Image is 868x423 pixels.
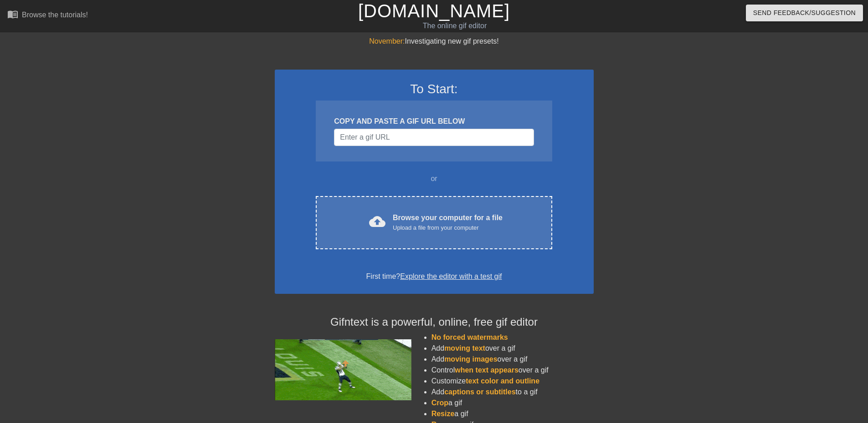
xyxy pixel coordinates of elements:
[7,9,18,20] span: menu_book
[455,366,519,374] span: when text appears
[444,355,497,363] span: moving images
[431,408,594,419] li: a gif
[334,129,534,146] input: Username
[298,173,570,184] div: or
[393,223,503,232] div: Upload a file from your computer
[431,354,594,365] li: Add over a gif
[369,213,385,230] span: cloud_upload
[275,316,594,329] h4: Gifntext is a powerful, online, free gif editor
[287,81,582,97] h3: To Start:
[393,212,503,232] div: Browse your computer for a file
[431,387,594,398] li: Add to a gif
[358,1,510,21] a: [DOMAIN_NAME]
[431,376,594,387] li: Customize
[275,36,594,47] div: Investigating new gif presets!
[431,410,455,418] span: Resize
[334,116,534,127] div: COPY AND PASTE A GIF URL BELOW
[287,271,582,282] div: First time?
[746,5,863,21] button: Send Feedback/Suggestion
[22,11,88,19] div: Browse the tutorials!
[294,20,616,31] div: The online gif editor
[466,377,539,385] span: text color and outline
[431,365,594,376] li: Control over a gif
[753,7,856,19] span: Send Feedback/Suggestion
[369,37,405,45] span: November:
[7,9,88,23] a: Browse the tutorials!
[444,388,515,396] span: captions or subtitles
[431,333,508,341] span: No forced watermarks
[431,399,448,407] span: Crop
[431,343,594,354] li: Add over a gif
[444,344,485,352] span: moving text
[431,398,594,408] li: a gif
[275,339,411,400] img: football_small.gif
[400,272,502,280] a: Explore the editor with a test gif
